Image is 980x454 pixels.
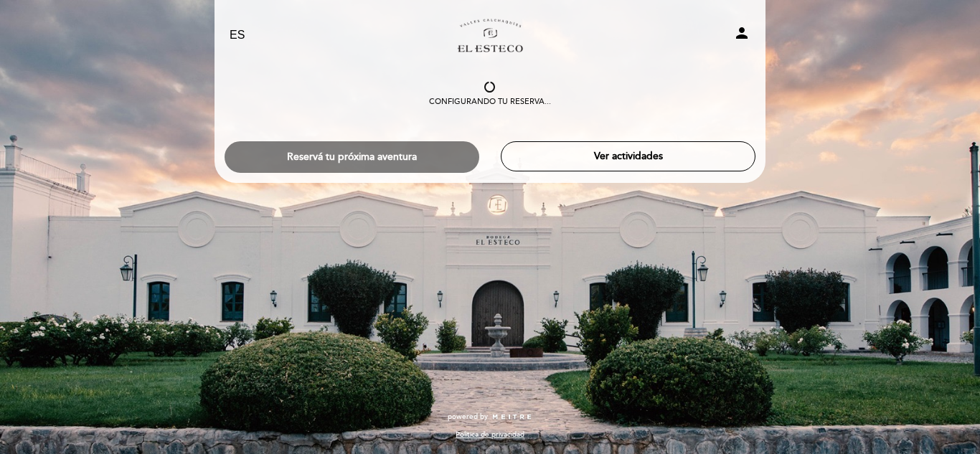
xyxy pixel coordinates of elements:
[501,141,755,171] button: Ver actividades
[429,96,551,108] div: Configurando tu reserva...
[456,430,524,440] a: Política de privacidad
[733,24,750,47] button: person
[225,141,479,173] button: Reservá tu próxima aventura
[448,412,532,422] a: powered by
[400,16,580,55] a: Bodega El Esteco
[448,412,488,422] span: powered by
[733,24,750,42] i: person
[491,414,532,421] img: MEITRE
